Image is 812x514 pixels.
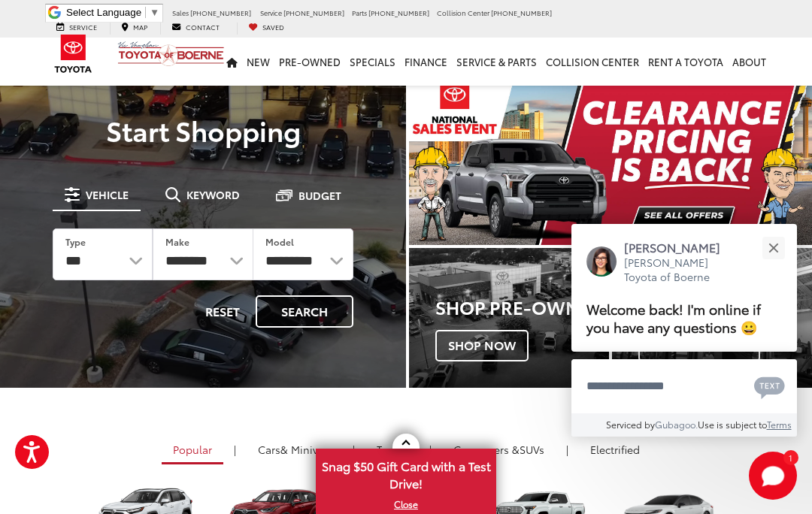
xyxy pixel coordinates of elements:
[750,369,789,403] button: Chat with SMS
[66,7,141,18] span: Select Language
[162,437,223,464] a: Popular
[256,295,353,328] button: Search
[606,418,655,431] span: Serviced by
[165,235,189,248] label: Make
[435,330,529,361] span: Shop Now
[586,298,761,337] span: Welcome back! I'm online if you have any questions 😀
[133,22,147,32] span: Map
[317,450,495,496] span: Snag $50 Gift Card with a Test Drive!
[368,8,429,17] span: [PHONE_NUMBER]
[265,235,294,248] label: Model
[409,248,609,388] a: Shop Pre-Owned Shop Now
[400,38,452,86] a: Finance
[644,38,728,86] a: Rent a Toyota
[767,418,792,431] a: Terms
[728,38,771,86] a: About
[117,41,225,67] img: Vic Vaughan Toyota of Boerne
[283,8,344,17] span: [PHONE_NUMBER]
[435,297,609,316] h3: Shop Pre-Owned
[69,22,97,32] span: Service
[186,22,220,32] span: Contact
[230,442,240,457] li: |
[160,23,231,35] a: Contact
[409,105,469,215] button: Click to view previous picture.
[262,22,284,32] span: Saved
[579,437,651,462] a: Electrified
[192,295,253,328] button: Reset
[698,418,767,431] span: Use is subject to
[186,189,240,200] span: Keyword
[541,38,644,86] a: Collision Center
[274,38,345,86] a: Pre-Owned
[45,23,108,35] a: Service
[260,8,282,17] span: Service
[409,75,812,245] img: Clearance Pricing Is Back
[86,189,129,200] span: Vehicle
[452,38,541,86] a: Service & Parts: Opens in a new tab
[150,7,159,18] span: ▼
[237,23,295,35] a: My Saved Vehicles
[749,452,797,500] svg: Start Chat
[242,38,274,86] a: New
[749,452,797,500] button: Toggle Chat Window
[66,7,159,18] a: Select Language​
[145,7,146,18] span: ​
[624,239,735,255] p: [PERSON_NAME]
[655,418,698,431] a: Gubagoo.
[754,375,785,399] svg: Text
[298,190,341,201] span: Budget
[345,38,400,86] a: Specials
[280,442,331,457] span: & Minivan
[789,454,792,461] span: 1
[562,442,572,457] li: |
[247,437,342,462] a: Cars
[491,8,552,17] span: [PHONE_NUMBER]
[442,437,556,462] a: SUVs
[624,255,735,285] p: [PERSON_NAME] Toyota of Boerne
[757,231,789,264] button: Close
[172,8,189,17] span: Sales
[571,359,797,413] textarea: Type your message
[437,8,489,17] span: Collision Center
[110,23,159,35] a: Map
[409,75,812,245] div: carousel slide number 1 of 2
[352,8,367,17] span: Parts
[190,8,251,17] span: [PHONE_NUMBER]
[222,38,242,86] a: Home
[409,248,609,388] div: Toyota
[32,115,374,145] p: Start Shopping
[752,105,812,215] button: Click to view next picture.
[409,75,812,245] section: Carousel section with vehicle pictures - may contain disclaimers.
[65,235,86,248] label: Type
[571,224,797,437] div: Close[PERSON_NAME][PERSON_NAME] Toyota of BoerneWelcome back! I'm online if you have any question...
[45,29,101,78] img: Toyota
